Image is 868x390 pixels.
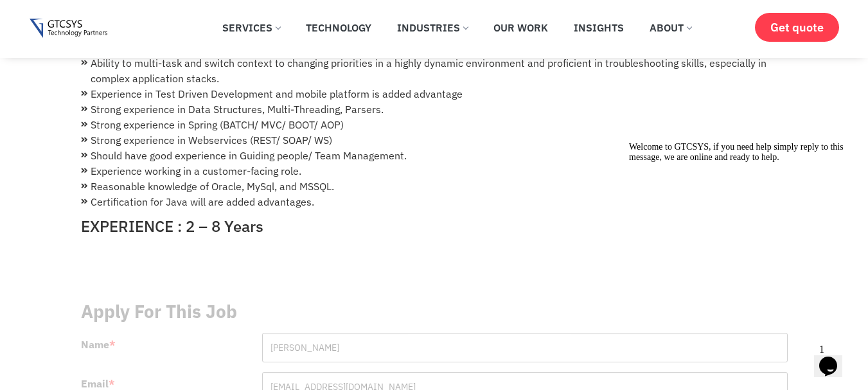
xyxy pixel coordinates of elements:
iframe: chat widget [624,137,855,332]
li: Experience in Test Driven Development and mobile platform is added advantage [81,86,788,102]
span: Get quote [770,21,824,34]
a: Our Work [484,13,558,42]
a: Technology [296,13,381,42]
iframe: chat widget [814,339,855,377]
h4: EXPERIENCE : 2 – 8 Years [81,217,788,236]
li: Certification for Java will are added advantages. [81,194,788,209]
li: Reasonable knowledge of Oracle, MySql, and MSSQL. [81,179,788,194]
img: Gtcsys logo [30,19,107,39]
a: Services [213,13,290,42]
div: Welcome to GTCSYS, if you need help simply reply to this message, we are online and ready to help. [5,5,236,26]
li: Should have good experience in Guiding people/ Team Management. [81,148,788,163]
a: Industries [387,13,477,42]
a: Get quote [755,13,839,42]
li: Experience working in a customer-facing role. [81,163,788,179]
li: Strong experience in Spring (BATCH/ MVC/ BOOT/ AOP) [81,117,788,132]
li: Strong experience in Data Structures, Multi-Threading, Parsers. [81,102,788,117]
a: About [640,13,701,42]
a: Insights [564,13,633,42]
span: Welcome to GTCSYS, if you need help simply reply to this message, we are online and ready to help. [5,5,220,25]
li: Ability to multi-task and switch context to changing priorities in a highly dynamic environment a... [81,55,788,86]
li: Strong experience in Webservices (REST/ SOAP/ WS) [81,132,788,148]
